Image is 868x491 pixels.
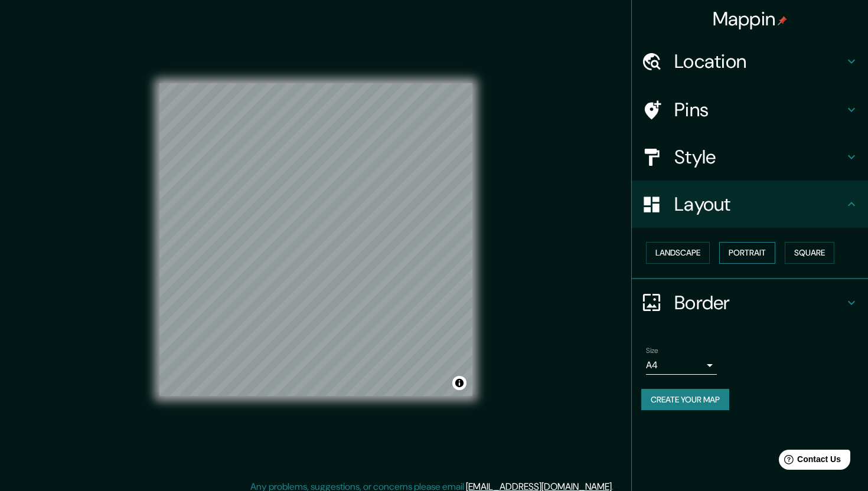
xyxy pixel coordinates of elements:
button: Square [785,242,834,264]
div: Style [632,133,868,181]
h4: Mappin [713,7,788,31]
label: Size [646,345,658,355]
div: Location [632,38,868,85]
button: Landscape [646,242,710,264]
button: Create your map [641,389,729,411]
button: Portrait [719,242,775,264]
h4: Border [674,291,844,315]
h4: Location [674,50,844,73]
iframe: Help widget launcher [763,445,855,478]
img: pin-icon.png [778,16,787,25]
h4: Layout [674,192,844,216]
h4: Style [674,145,844,169]
div: Pins [632,86,868,133]
div: Border [632,279,868,326]
div: Layout [632,181,868,228]
canvas: Map [159,83,472,396]
button: Toggle attribution [452,376,466,390]
div: A4 [646,356,717,375]
h4: Pins [674,98,844,122]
